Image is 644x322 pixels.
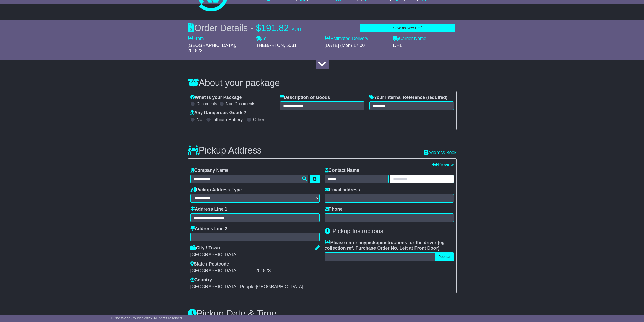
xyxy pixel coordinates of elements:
div: [GEOGRAPHIC_DATA] [190,252,320,258]
label: Non-Documents [226,101,255,106]
div: [DATE] (Mon) 17:00 [325,43,388,48]
div: 201823 [256,268,320,274]
span: [GEOGRAPHIC_DATA] [188,43,235,48]
label: To [256,36,267,42]
label: Description of Goods [280,95,330,100]
h3: Pickup Date & Time [188,309,457,319]
label: Any Dangerous Goods? [190,110,246,116]
span: Pickup Instructions [332,228,383,234]
span: pickup [366,240,381,245]
label: Address Line 2 [190,226,227,232]
span: , 5031 [284,43,297,48]
a: Preview [432,162,454,167]
label: Documents [197,101,217,106]
label: Estimated Delivery [325,36,388,42]
label: Lithium Battery [213,117,243,123]
span: [GEOGRAPHIC_DATA], People-[GEOGRAPHIC_DATA] [190,284,303,289]
label: No [197,117,202,123]
label: Carrier Name [393,36,426,42]
label: Contact Name [325,168,359,173]
label: Please enter any instructions for the driver ( ) [325,240,454,251]
label: Email address [325,187,360,193]
span: , 201823 [188,43,236,53]
button: Popular [435,252,454,261]
label: City / Town [190,245,220,251]
label: Phone [325,206,343,212]
div: [GEOGRAPHIC_DATA] [190,268,254,274]
span: THEBARTON [256,43,284,48]
div: DHL [393,43,457,48]
label: Pickup Address Type [190,187,242,193]
label: From [188,36,204,42]
span: © One World Courier 2025. All rights reserved. [110,316,183,320]
span: 191.82 [261,23,289,33]
label: State / Postcode [190,261,229,267]
a: Address Book [424,150,456,156]
label: Other [253,117,264,123]
span: eg collection ref, Purchase Order No, Left at Front Door [325,240,445,251]
label: Address Line 1 [190,206,227,212]
h3: Pickup Address [188,145,262,156]
label: Your Internal Reference (required) [369,95,448,100]
button: Save as New Draft [360,24,455,32]
label: Company Name [190,168,229,173]
span: $ [256,23,261,33]
label: What is your Package [190,95,242,100]
h3: About your package [188,78,457,88]
span: AUD [292,27,301,32]
div: Order Details - [188,23,301,33]
label: Country [190,277,212,283]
